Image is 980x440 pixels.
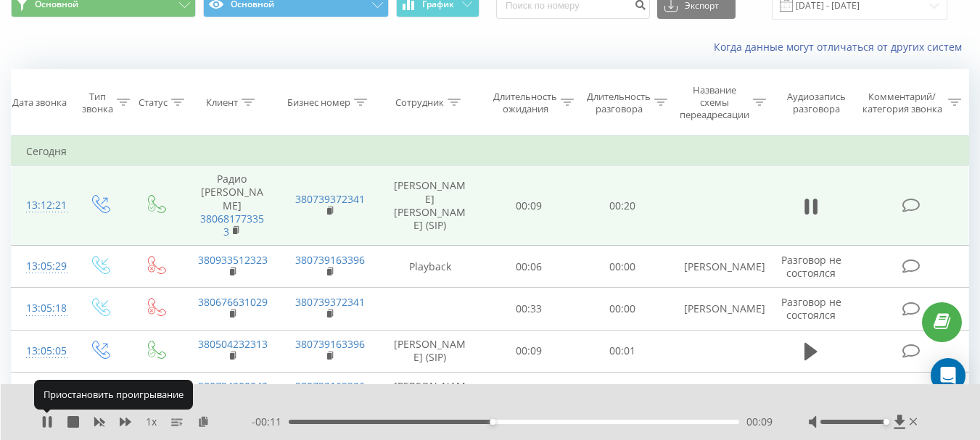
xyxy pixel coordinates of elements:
[746,415,773,429] span: 00:09
[82,91,113,115] div: Тип звонка
[860,91,944,115] div: Комментарий/категория звонка
[200,212,264,238] a: 380681773353
[482,372,576,414] td: 00:09
[295,253,365,267] a: 380739163396
[295,192,365,206] a: 380739372341
[680,84,749,121] div: Название схемы переадресации
[34,380,193,409] div: Приостановить проигрывание
[670,288,767,330] td: [PERSON_NAME]
[931,358,965,393] div: Open Intercom Messenger
[12,96,67,109] div: Дата звонка
[26,379,57,407] div: 12:53:39
[482,288,576,330] td: 00:33
[139,96,168,109] div: Статус
[490,419,495,425] div: Accessibility label
[576,372,670,414] td: 00:59
[198,253,268,267] a: 380933512323
[198,295,268,309] a: 380676631029
[576,288,670,330] td: 00:00
[780,91,853,115] div: Аудиозапись разговора
[26,252,57,281] div: 13:05:29
[26,191,57,220] div: 13:12:21
[295,337,365,351] a: 380739163396
[378,330,482,372] td: [PERSON_NAME] (SIP)
[587,91,651,115] div: Длительность разговора
[378,166,482,246] td: [PERSON_NAME] [PERSON_NAME] (SIP)
[206,96,238,109] div: Клиент
[146,415,157,429] span: 1 x
[184,166,281,246] td: Радио [PERSON_NAME]
[252,415,289,429] span: - 00:11
[198,337,268,351] a: 380504232313
[198,379,268,393] a: 380734200042
[714,40,969,54] a: Когда данные могут отличаться от других систем
[670,246,767,288] td: [PERSON_NAME]
[378,372,482,414] td: [PERSON_NAME] (SIP)
[287,96,350,109] div: Бизнес номер
[781,295,841,322] span: Разговор не состоялся
[576,246,670,288] td: 00:00
[884,419,889,425] div: Accessibility label
[26,337,57,365] div: 13:05:05
[493,91,557,115] div: Длительность ожидания
[482,246,576,288] td: 00:06
[576,166,670,246] td: 00:20
[482,166,576,246] td: 00:09
[12,137,969,166] td: Сегодня
[781,253,841,280] span: Разговор не состоялся
[395,96,444,109] div: Сотрудник
[26,294,57,323] div: 13:05:18
[295,379,365,393] a: 380739163396
[482,330,576,372] td: 00:09
[295,295,365,309] a: 380739372341
[576,330,670,372] td: 00:01
[378,246,482,288] td: Playback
